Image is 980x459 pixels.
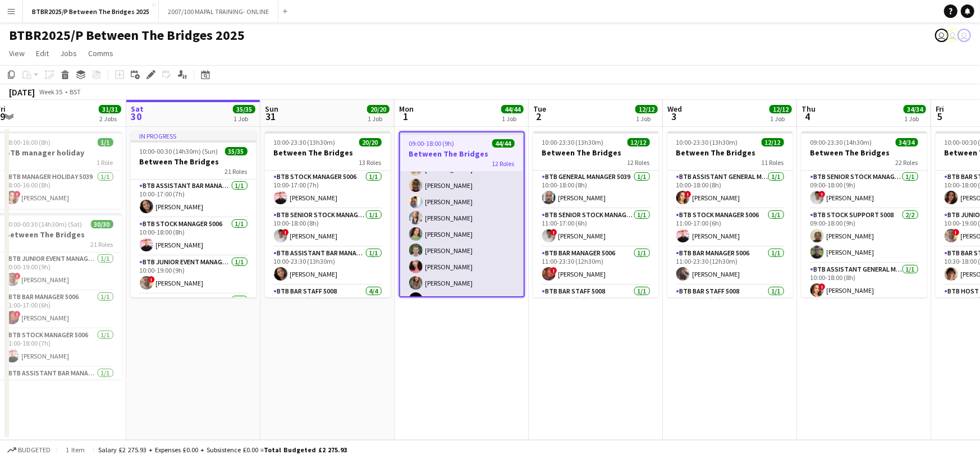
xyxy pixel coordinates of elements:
div: 1 Job [368,114,389,123]
span: 10:00-23:30 (13h30m) [542,138,604,146]
app-card-role: BTB Bar Manager 50061/111:00-23:30 (12h30m)[PERSON_NAME] [667,247,793,285]
span: ! [148,276,155,283]
app-card-role: BTB Bar Staff 50084/410:30-17:30 (7h) [265,285,391,372]
span: 31/31 [99,105,121,113]
span: 2 [532,110,546,123]
app-job-card: 10:00-23:30 (13h30m)12/12Between The Bridges12 RolesBTB General Manager 50391/110:00-18:00 (8h)[P... [533,131,659,297]
div: 1 Job [636,114,657,123]
span: Fri [936,104,945,114]
span: Week 35 [37,88,65,96]
button: 2007/100 MAPAL TRAINING- ONLINE [159,1,278,22]
div: 1 Job [770,114,791,123]
div: 1 Job [904,114,926,123]
span: 44/44 [492,139,515,148]
span: 34/34 [904,105,926,113]
span: ! [819,191,826,198]
span: 12/12 [762,138,784,146]
span: Comms [88,48,113,58]
span: 20/20 [367,105,390,113]
span: 35/35 [225,147,248,155]
span: 21 Roles [225,167,248,176]
h3: Between The Bridges [265,148,391,158]
app-job-card: 10:00-23:30 (13h30m)20/20Between The Bridges13 RolesBTB Stock Manager 50061/110:00-17:00 (7h)[PER... [265,131,391,297]
span: Wed [667,104,682,114]
div: [DATE] [9,86,35,98]
span: ! [14,311,21,318]
div: 1 Job [233,114,255,123]
span: 10:00-23:30 (13h30m) [274,138,336,146]
h3: Between The Bridges [400,149,524,159]
span: View [9,48,25,58]
app-card-role: BTB Junior Event Manager 50391/110:00-19:00 (9h)![PERSON_NAME] [131,256,257,294]
div: BST [70,88,81,96]
span: 13 Roles [359,158,382,167]
button: Budgeted [6,444,52,456]
span: 34/34 [896,138,918,146]
span: 09:00-18:00 (9h) [409,139,455,148]
h3: Between The Bridges [131,157,257,167]
span: 30 [129,110,144,123]
span: 12 Roles [628,158,650,167]
span: 31 [263,110,278,123]
app-card-role: BTB Bar Staff 50081/111:30-17:30 (6h) [667,285,793,323]
div: 2 Jobs [99,114,121,123]
div: Salary £2 275.93 + Expenses £0.00 + Subsistence £0.00 = [98,446,347,454]
app-card-role: BTB Assistant General Manager 50061/110:00-18:00 (8h)![PERSON_NAME] [802,263,927,301]
app-job-card: 09:00-23:30 (14h30m)34/34Between The Bridges22 RolesBTB Senior Stock Manager 50061/109:00-18:00 (... [802,131,927,297]
a: View [4,46,29,61]
div: 1 Job [502,114,523,123]
app-job-card: 10:00-23:30 (13h30m)12/12Between The Bridges11 RolesBTB Assistant General Manager 50061/110:00-18... [667,131,793,297]
span: ! [14,273,21,279]
span: 44/44 [501,105,524,113]
span: Sat [131,104,144,114]
span: ! [953,229,960,236]
span: Budgeted [18,446,51,454]
span: 09:00-23:30 (14h30m) [810,138,872,146]
span: 20/20 [359,138,382,146]
span: 10:00-00:30 (14h30m) (Sat) [6,220,83,228]
span: Total Budgeted £2 275.93 [264,446,347,454]
app-card-role: BTB Stock Manager 50061/110:00-17:00 (7h)[PERSON_NAME] [265,171,391,209]
h3: Between The Bridges [802,148,927,158]
span: 12/12 [770,105,792,113]
span: ! [819,283,826,290]
span: 10:00-23:30 (13h30m) [676,138,738,146]
span: 12/12 [635,105,658,113]
span: ! [551,229,557,236]
span: Jobs [60,48,77,58]
app-card-role: BTB Bar Manager 50061/111:00-23:30 (12h30m)![PERSON_NAME] [533,247,659,285]
span: Edit [36,48,49,58]
button: BTBR2025/P Between The Bridges 2025 [23,1,159,22]
span: ! [14,191,21,198]
span: Mon [399,104,414,114]
span: 30/30 [91,220,113,228]
span: 21 Roles [91,240,113,249]
span: 1 item [62,446,89,454]
span: Tue [533,104,546,114]
span: 1/1 [98,138,113,146]
span: 4 [800,110,816,123]
app-job-card: 09:00-18:00 (9h)44/44Between The Bridges12 Roles[PERSON_NAME]BTB Bar Staff 500830/3016:00-18:00 (... [399,131,525,297]
span: 5 [934,110,945,123]
span: ! [551,267,557,274]
app-card-role: BTB Bar Staff 50084/4 [131,294,257,381]
a: Comms [84,46,118,61]
span: 11 Roles [762,158,784,167]
app-card-role: BTB Stock Manager 50061/110:00-18:00 (8h)[PERSON_NAME] [131,218,257,256]
app-card-role: BTB Assistant Bar Manager 50061/110:00-23:30 (13h30m)[PERSON_NAME] [265,247,391,285]
span: 12 Roles [492,159,515,168]
a: Jobs [56,46,81,61]
app-card-role: BTB Senior Stock Manager 50061/110:00-18:00 (8h)![PERSON_NAME] [265,209,391,247]
a: Edit [31,46,53,61]
app-job-card: In progress10:00-00:30 (14h30m) (Sun)35/35Between The Bridges21 RolesBTB Assistant Bar Manager 50... [131,131,257,297]
span: Thu [802,104,816,114]
span: 12/12 [628,138,650,146]
span: ! [685,191,692,198]
app-user-avatar: Amy Cane [946,29,960,42]
span: Sun [265,104,278,114]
